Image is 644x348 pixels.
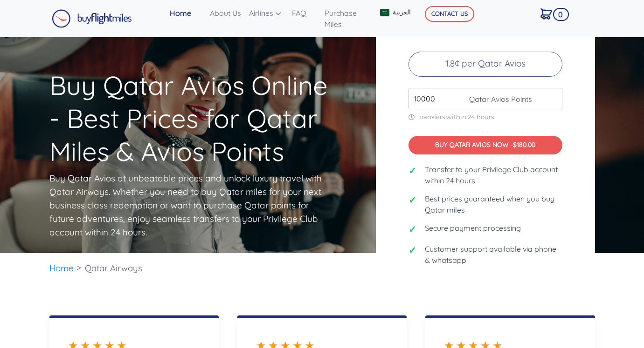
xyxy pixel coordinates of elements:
a: Buy Flight Miles Logo [52,7,132,30]
img: Cart [540,8,552,20]
span: Customer support available via phone & whatsapp [425,243,562,266]
a: Purchase Miles [321,4,372,33]
span: ✓ [409,243,418,257]
span: ✓ [409,222,418,236]
p: 1.8¢ per Qatar Avios [409,52,562,77]
span: Transfer to your Privilege Club account within 24 hours [425,164,562,186]
a: 0 [537,4,565,23]
img: Arabic [380,9,389,16]
span: العربية [393,7,411,17]
img: Buy Flight Miles Logo [52,9,132,28]
h1: Buy Qatar Avios Online - Best Prices for Qatar Miles & Avios Points [49,16,339,168]
p: Buy Qatar Avios at unbeatable prices and unlock luxury travel with Qatar Airways. Whether you nee... [49,172,325,239]
span: ✓ [409,193,418,207]
a: About Us [206,4,245,22]
span: Best prices guaranteed when you buy Qatar miles [425,193,562,215]
a: FAQ [288,4,321,22]
a: Home [166,4,206,22]
button: BUY QATAR AVIOS NOW -$180.00 [409,136,562,155]
span: ✓ [409,164,418,178]
li: Qatar Airways [80,253,147,283]
a: العربية [376,4,425,21]
span: $180.00 [513,141,535,149]
span: Secure payment processing [425,222,521,234]
p: transfers within 24 hours [409,113,562,121]
a: Airlines [245,4,288,22]
span: Qatar Avios Points [464,94,532,105]
button: CONTACT US [425,6,474,22]
span: 0 [553,8,569,21]
a: Home [49,262,74,274]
